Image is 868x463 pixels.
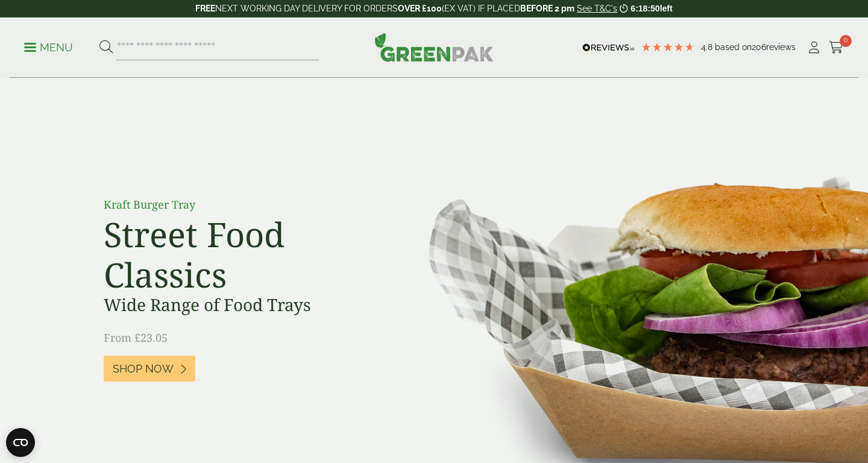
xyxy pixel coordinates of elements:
[631,4,659,13] span: 6:18:50
[766,42,796,52] span: reviews
[660,4,673,13] span: left
[104,295,375,315] h3: Wide Range of Food Trays
[104,214,375,295] h2: Street Food Classics
[577,4,617,13] a: See T&C's
[398,4,442,13] strong: OVER £100
[104,330,168,345] span: From £23.05
[113,362,174,376] span: Shop Now
[840,35,852,47] span: 0
[807,42,822,54] i: My Account
[520,4,574,13] strong: BEFORE 2 pm
[641,42,695,52] div: 4.79 Stars
[829,39,844,57] a: 0
[24,40,73,55] p: Menu
[195,4,215,13] strong: FREE
[715,42,752,52] span: Based on
[24,40,73,52] a: Menu
[752,42,766,52] span: 206
[829,42,844,54] i: Cart
[582,43,635,52] img: REVIEWS.io
[104,197,375,213] p: Kraft Burger Tray
[6,428,35,457] button: Open CMP widget
[374,33,494,61] img: GreenPak Supplies
[104,356,195,382] a: Shop Now
[701,42,715,52] span: 4.8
